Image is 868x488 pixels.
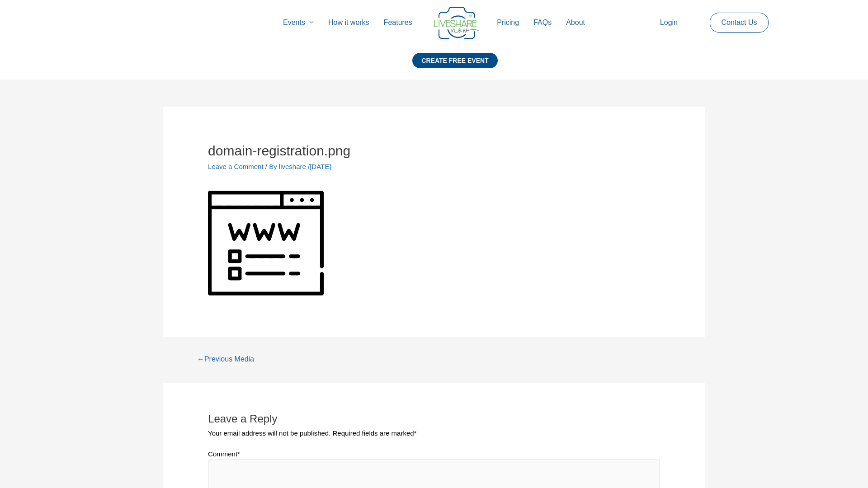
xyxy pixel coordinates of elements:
span: Your email address will not be published. [208,429,330,437]
a: How it works [321,8,377,37]
a: FAQs [526,8,559,37]
img: domain-registration.png | Live Photo Slideshow for Events | Create Free Events Album for Any Occa... [208,185,324,301]
nav: Site Navigation [16,8,852,37]
span: ← [197,355,204,363]
h1: domain-registration.png [208,143,660,159]
a: liveshare [279,163,308,170]
label: Comment [208,450,240,458]
a: Login [653,8,685,37]
div: CREATE FREE EVENT [412,53,497,68]
a: ←Previous Media [186,352,265,368]
a: Leave a Comment [208,163,264,170]
a: Contact Us [714,13,764,32]
a: Features [377,8,420,37]
span: [DATE] [310,163,331,170]
div: / By / [208,162,660,172]
a: CREATE FREE EVENT [412,53,497,80]
a: Pricing [490,8,526,37]
span: liveshare [279,163,306,170]
nav: Posts [163,337,705,369]
h3: Leave a Reply [208,410,660,428]
img: Group 14 | Live Photo Slideshow for Events | Create Free Events Album for Any Occasion [434,7,479,39]
a: About [559,8,592,37]
a: Events [276,8,321,37]
span: Required fields are marked [333,429,417,437]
